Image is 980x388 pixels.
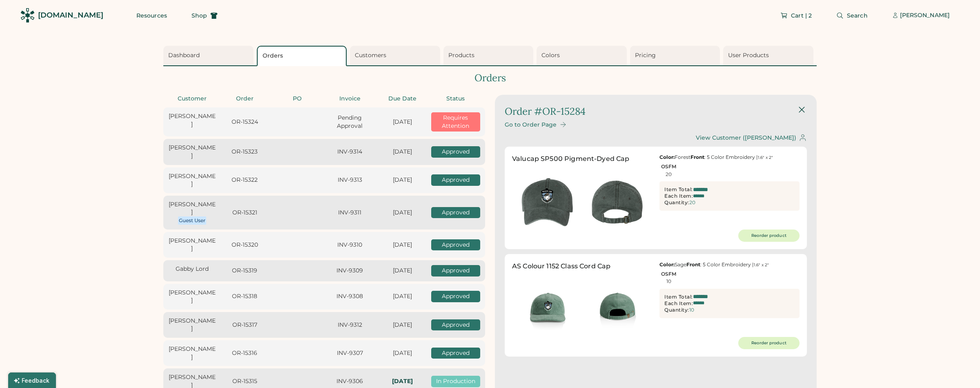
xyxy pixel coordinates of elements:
[221,292,269,301] div: OR-15318
[448,51,531,60] div: Products
[659,154,675,160] strong: Color:
[728,51,811,60] div: User Products
[168,95,216,103] div: Customer
[168,237,216,253] div: [PERSON_NAME]
[689,200,695,205] div: 20
[168,144,216,160] div: [PERSON_NAME]
[168,345,216,361] div: [PERSON_NAME]
[431,146,480,158] div: Approved
[738,337,800,349] button: Reorder product
[379,349,426,357] div: [DATE]
[163,71,817,85] div: Orders
[168,317,216,333] div: [PERSON_NAME]
[659,261,800,268] div: Sage : 5 Color Embroidery |
[659,261,675,268] strong: Color:
[379,321,426,329] div: [DATE]
[758,155,773,160] font: 1.6" x 2"
[379,209,426,217] div: [DATE]
[664,294,693,300] div: Item Total:
[379,95,426,103] div: Due Date
[431,112,480,132] div: Requires Attention
[127,7,177,24] button: Resources
[326,377,374,386] div: INV-9306
[355,51,438,60] div: Customers
[326,148,374,156] div: INV-9314
[512,274,582,345] img: generate-image
[690,154,704,160] strong: Front
[635,51,718,60] div: Pricing
[263,52,344,60] div: Orders
[664,307,689,313] div: Quantity:
[326,349,374,357] div: INV-9307
[221,209,269,217] div: OR-15321
[221,148,269,156] div: OR-15323
[431,265,480,277] div: Approved
[326,209,374,217] div: INV-9311
[754,262,769,268] font: 1.6" x 2"
[512,167,582,237] img: generate-image
[791,13,812,18] span: Cart | 2
[221,241,269,249] div: OR-15320
[431,348,480,359] div: Approved
[168,172,216,188] div: [PERSON_NAME]
[661,271,676,277] div: OSFM
[326,267,374,275] div: INV-9309
[221,321,269,329] div: OR-15317
[38,10,103,20] div: [DOMAIN_NAME]
[326,292,374,301] div: INV-9308
[431,376,480,387] div: In Production
[326,241,374,249] div: INV-9310
[431,95,480,103] div: Status
[326,114,374,130] div: Pending Approval
[826,7,878,24] button: Search
[379,176,426,184] div: [DATE]
[666,279,671,284] div: 10
[541,51,624,60] div: Colors
[326,176,374,184] div: INV-9313
[20,8,35,22] img: Rendered Logo - Screens
[659,154,800,161] div: Forest : 5 Color Embroidery |
[192,13,207,18] span: Shop
[664,199,689,206] div: Quantity:
[666,172,672,177] div: 20
[689,307,694,313] div: 10
[168,51,251,60] div: Dashboard
[379,241,426,249] div: [DATE]
[847,13,868,18] span: Search
[664,300,693,307] div: Each Item:
[900,11,950,20] div: [PERSON_NAME]
[505,105,586,118] div: Order #OR-15284
[379,377,426,386] div: In-Hands: Tue, Sep 23, 2025
[326,95,374,103] div: Invoice
[221,267,269,275] div: OR-15319
[379,267,426,275] div: [DATE]
[326,321,374,329] div: INV-9312
[168,265,216,273] div: Gabby Lord
[941,351,976,386] iframe: Front Chat
[221,118,269,126] div: OR-15324
[664,193,693,199] div: Each Item:
[379,148,426,156] div: [DATE]
[431,291,480,302] div: Approved
[512,261,610,271] div: AS Colour 1152 Class Cord Cap
[738,230,800,242] button: Reorder product
[431,207,480,219] div: Approved
[274,95,321,103] div: PO
[221,377,269,386] div: OR-15315
[771,7,822,24] button: Cart | 2
[179,217,205,224] div: Guest User
[221,95,269,103] div: Order
[168,112,216,128] div: [PERSON_NAME]
[582,274,653,345] img: generate-image
[696,134,796,141] div: View Customer ([PERSON_NAME])
[182,7,227,24] button: Shop
[379,118,426,126] div: [DATE]
[512,154,630,164] div: Valucap SP500 Pigment-Dyed Cap
[168,201,216,216] div: [PERSON_NAME]
[664,186,693,193] div: Item Total:
[582,167,653,237] img: generate-image
[221,349,269,357] div: OR-15316
[431,319,480,331] div: Approved
[379,292,426,301] div: [DATE]
[431,174,480,186] div: Approved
